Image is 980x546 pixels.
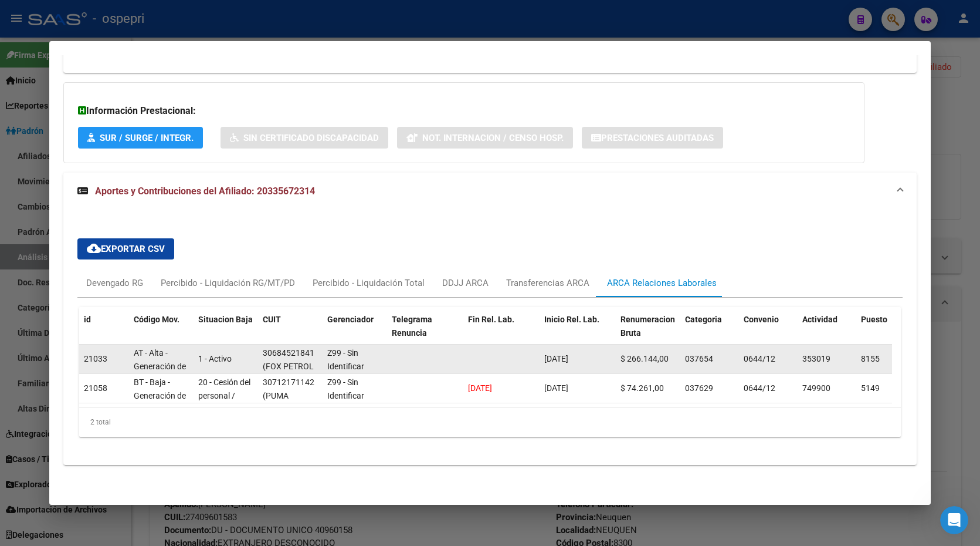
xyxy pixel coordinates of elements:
span: 0644/12 [744,383,775,393]
span: Aportes y Contribuciones del Afiliado: 20335672314 [95,186,315,197]
div: Aportes y Contribuciones del Afiliado: 20335672314 [63,210,917,465]
div: 2 total [79,407,901,437]
div: DDJJ ARCA [442,277,489,289]
datatable-header-cell: Situacion Baja [194,307,258,359]
span: Situacion Baja [198,315,253,324]
span: 1 - Activo [198,354,232,363]
iframe: Intercom live chat [940,506,968,534]
span: [DATE] [468,383,492,393]
span: [DATE] [544,354,568,363]
span: Exportar CSV [87,244,165,254]
datatable-header-cell: Puesto [856,307,915,359]
span: (FOX PETROL SA) [263,362,314,385]
div: Percibido - Liquidación Total [313,277,425,289]
span: id [84,315,91,324]
span: 5149 [861,383,880,393]
datatable-header-cell: Código Mov. [129,307,194,359]
span: 21033 [84,354,107,363]
button: Sin Certificado Discapacidad [221,127,388,149]
span: Actividad [802,315,837,324]
div: 30684521841 [263,346,314,360]
span: 037629 [685,383,713,393]
div: Transferencias ARCA [506,277,589,289]
div: Devengado RG [86,277,143,289]
span: Gerenciador [327,315,374,324]
datatable-header-cell: Gerenciador [323,307,387,359]
mat-icon: cloud_download [87,241,101,255]
span: 353019 [802,354,830,363]
span: 21058 [84,383,107,393]
datatable-header-cell: CUIT [258,307,323,359]
button: Exportar CSV [77,238,174,259]
span: Prestaciones Auditadas [601,133,714,143]
span: SUR / SURGE / INTEGR. [100,133,194,143]
datatable-header-cell: Inicio Rel. Lab. [540,307,616,359]
datatable-header-cell: Renumeracion Bruta [616,307,680,359]
span: $ 266.144,00 [620,354,669,363]
span: [DATE] [544,383,568,393]
div: Percibido - Liquidación RG/MT/PD [161,277,295,289]
span: Z99 - Sin Identificar [327,378,364,400]
span: 749900 [802,383,830,393]
datatable-header-cell: Telegrama Renuncia [387,307,463,359]
div: 30712171142 [263,376,314,389]
span: 8155 [861,354,880,363]
span: Categoria [685,315,722,324]
button: Prestaciones Auditadas [582,127,723,149]
datatable-header-cell: Actividad [798,307,856,359]
h3: Información Prestacional: [78,104,850,118]
span: CUIT [263,315,281,324]
datatable-header-cell: Convenio [739,307,798,359]
span: 20 - Cesión del personal / ART.229 - LCT [198,378,250,414]
span: Renumeracion Bruta [620,315,675,338]
span: Sin Certificado Discapacidad [243,133,379,143]
span: AT - Alta - Generación de clave [134,348,186,385]
datatable-header-cell: id [79,307,129,359]
span: Código Mov. [134,315,179,324]
span: (PUMA ENERGY SERVICE S.A.) [263,391,314,427]
span: Convenio [744,315,779,324]
span: Fin Rel. Lab. [468,315,514,324]
mat-expansion-panel-header: Aportes y Contribuciones del Afiliado: 20335672314 [63,173,917,210]
span: 037654 [685,354,713,363]
datatable-header-cell: Categoria [680,307,739,359]
span: Puesto [861,315,887,324]
span: BT - Baja - Generación de Clave [134,378,186,414]
span: Inicio Rel. Lab. [544,315,599,324]
div: ARCA Relaciones Laborales [607,277,717,289]
span: Telegrama Renuncia [392,315,432,338]
datatable-header-cell: Fin Rel. Lab. [463,307,540,359]
span: Not. Internacion / Censo Hosp. [422,133,564,143]
button: Not. Internacion / Censo Hosp. [397,127,573,149]
span: 0644/12 [744,354,775,363]
span: Z99 - Sin Identificar [327,348,364,371]
span: $ 74.261,00 [620,383,664,393]
button: SUR / SURGE / INTEGR. [78,127,203,149]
